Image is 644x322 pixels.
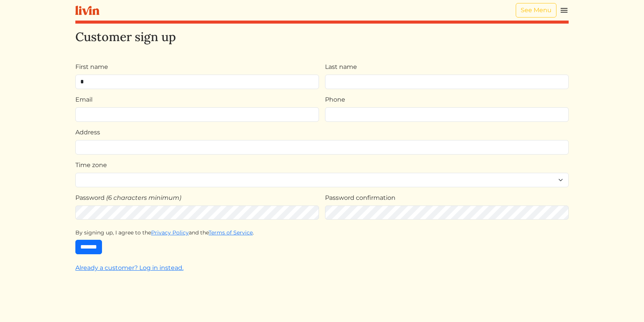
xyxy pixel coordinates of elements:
[75,193,105,202] label: Password
[75,264,183,271] a: Already a customer? Log in instead.
[75,62,108,72] label: First name
[516,3,556,18] a: See Menu
[75,128,100,137] label: Address
[75,161,107,170] label: Time zone
[325,95,345,104] label: Phone
[560,6,569,15] img: menu_hamburger-cb6d353cf0ecd9f46ceae1c99ecbeb4a00e71ca567a856bd81f57e9d8c17bb26.svg
[325,193,395,202] label: Password confirmation
[325,62,357,72] label: Last name
[75,6,99,15] img: livin-logo-a0d97d1a881af30f6274990eb6222085a2533c92bbd1e4f22c21b4f0d0e3210c.svg
[106,194,181,201] em: (6 characters minimum)
[75,229,569,237] div: By signing up, I agree to the and the .
[75,95,92,104] label: Email
[209,229,253,236] a: Terms of Service
[75,30,569,44] h2: Customer sign up
[151,229,189,236] a: Privacy Policy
